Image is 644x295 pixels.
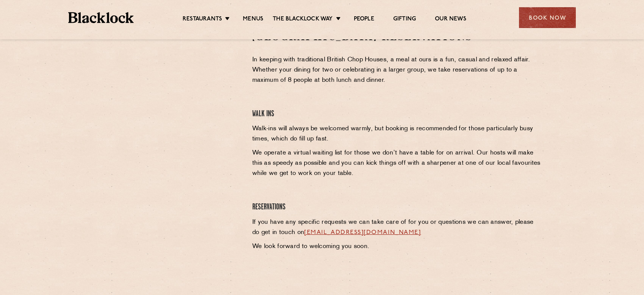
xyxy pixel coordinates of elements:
[435,16,466,24] a: Our News
[354,16,374,24] a: People
[243,16,263,24] a: Menus
[304,229,421,236] a: [EMAIL_ADDRESS][DOMAIN_NAME]
[252,148,543,179] p: We operate a virtual waiting list for those we don’t have a table for on arrival. Our hosts will ...
[273,16,333,24] a: The Blacklock Way
[129,30,214,144] iframe: OpenTable make booking widget
[252,55,543,86] p: In keeping with traditional British Chop Houses, a meal at ours is a fun, casual and relaxed affa...
[183,16,222,24] a: Restaurants
[393,16,416,24] a: Gifting
[68,12,134,23] img: BL_Textured_Logo-footer-cropped.svg
[252,202,543,212] h4: Reservations
[252,109,543,119] h4: Walk Ins
[519,7,576,28] div: Book Now
[252,124,543,144] p: Walk-ins will always be welcomed warmly, but booking is recommended for those particularly busy t...
[252,217,543,238] p: If you have any specific requests we can take care of for you or questions we can answer, please ...
[252,242,543,252] p: We look forward to welcoming you soon.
